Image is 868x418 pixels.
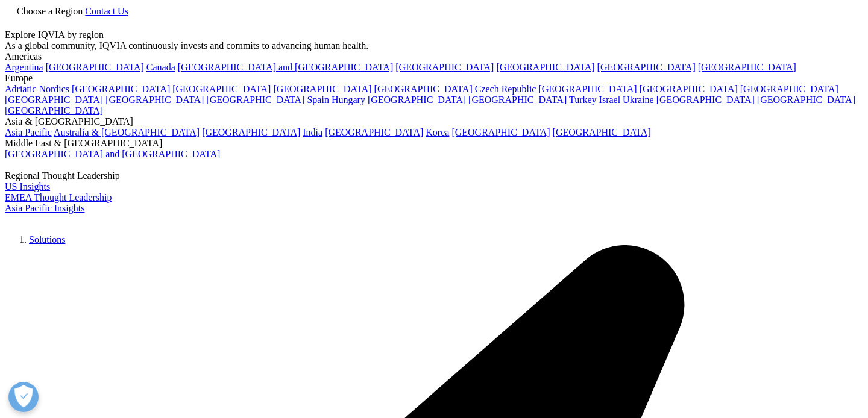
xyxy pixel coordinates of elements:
[178,62,393,72] a: [GEOGRAPHIC_DATA] and [GEOGRAPHIC_DATA]
[5,203,84,213] a: Asia Pacific Insights
[5,73,863,84] div: Europe
[368,95,466,105] a: [GEOGRAPHIC_DATA]
[597,62,696,72] a: [GEOGRAPHIC_DATA]
[5,30,863,40] div: Explore IQVIA by region
[5,105,103,116] a: [GEOGRAPHIC_DATA]
[332,95,365,105] a: Hungary
[5,149,220,159] a: [GEOGRAPHIC_DATA] and [GEOGRAPHIC_DATA]
[623,95,654,105] a: Ukraine
[468,95,567,105] a: [GEOGRAPHIC_DATA]
[146,62,175,72] a: Canada
[46,62,144,72] a: [GEOGRAPHIC_DATA]
[640,84,738,94] a: [GEOGRAPHIC_DATA]
[5,192,112,202] a: EMEA Thought Leadership
[740,84,838,94] a: [GEOGRAPHIC_DATA]
[303,127,322,137] a: India
[5,95,103,105] a: [GEOGRAPHIC_DATA]
[538,84,637,94] a: [GEOGRAPHIC_DATA]
[307,95,329,105] a: Spain
[5,84,36,94] a: Adriatic
[105,95,204,105] a: [GEOGRAPHIC_DATA]
[202,127,300,137] a: [GEOGRAPHIC_DATA]
[5,170,863,181] div: Regional Thought Leadership
[496,62,594,72] a: [GEOGRAPHIC_DATA]
[451,127,550,137] a: [GEOGRAPHIC_DATA]
[29,234,65,245] a: Solutions
[569,95,597,105] a: Turkey
[5,138,863,149] div: Middle East & [GEOGRAPHIC_DATA]
[5,62,43,72] a: Argentina
[39,84,69,94] a: Nordics
[5,40,863,51] div: As a global community, IQVIA continuously invests and commits to advancing human health.
[8,382,39,412] button: Open Preferences
[426,127,449,137] a: Korea
[599,95,621,105] a: Israel
[5,51,863,62] div: Americas
[5,127,52,137] a: Asia Pacific
[273,84,371,94] a: [GEOGRAPHIC_DATA]
[395,62,494,72] a: [GEOGRAPHIC_DATA]
[85,6,128,16] a: Contact Us
[172,84,271,94] a: [GEOGRAPHIC_DATA]
[5,116,863,127] div: Asia & [GEOGRAPHIC_DATA]
[54,127,200,137] a: Australia & [GEOGRAPHIC_DATA]
[698,62,796,72] a: [GEOGRAPHIC_DATA]
[757,95,855,105] a: [GEOGRAPHIC_DATA]
[553,127,651,137] a: [GEOGRAPHIC_DATA]
[475,84,536,94] a: Czech Republic
[374,84,473,94] a: [GEOGRAPHIC_DATA]
[325,127,423,137] a: [GEOGRAPHIC_DATA]
[72,84,170,94] a: [GEOGRAPHIC_DATA]
[656,95,755,105] a: [GEOGRAPHIC_DATA]
[5,181,50,192] a: US Insights
[206,95,304,105] a: [GEOGRAPHIC_DATA]
[17,6,83,16] span: Choose a Region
